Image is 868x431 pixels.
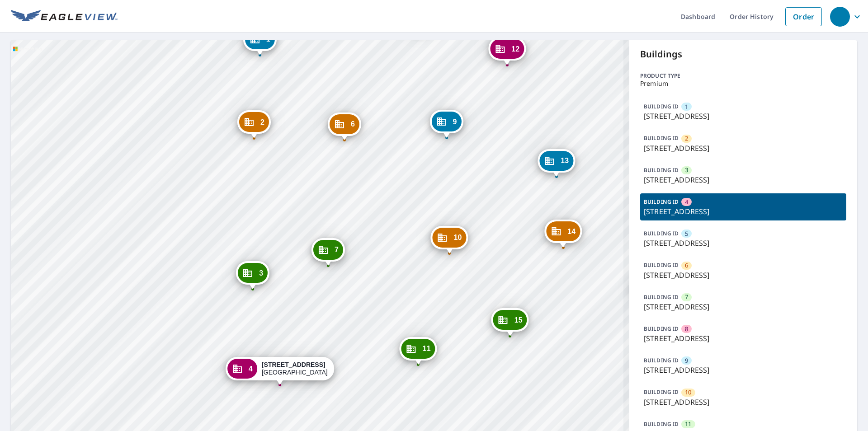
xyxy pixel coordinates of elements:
[644,325,679,333] p: BUILDING ID
[644,301,843,312] p: [STREET_ADDRESS]
[685,388,691,397] span: 10
[644,230,679,237] p: BUILDING ID
[491,308,529,336] div: Dropped pin, building 15, Commercial property, 5502 Pine Forest Ct Tampa, FL 33615
[644,166,679,174] p: BUILDING ID
[488,37,526,65] div: Dropped pin, building 12, Commercial property, 5619 Forest Haven Cir Tampa, FL 33615
[262,361,328,376] div: [GEOGRAPHIC_DATA]
[266,36,270,42] span: 1
[644,174,843,185] p: [STREET_ADDRESS]
[685,166,688,174] span: 3
[249,365,253,372] span: 4
[644,333,843,344] p: [STREET_ADDRESS]
[400,337,437,365] div: Dropped pin, building 11, Commercial property, 5515 Forest Haven Cir Tampa, FL 33615
[453,234,462,241] span: 10
[243,28,277,56] div: Dropped pin, building 1, Commercial property, 5605 Forest Haven Cir Tampa, FL 33615
[11,10,118,23] img: EV Logo
[430,226,468,254] div: Dropped pin, building 10, Commercial property, 8300 Oak Forest Ct Tampa, FL 33615
[644,365,843,375] p: [STREET_ADDRESS]
[640,47,846,61] p: Buildings
[640,80,846,87] p: Premium
[644,198,679,206] p: BUILDING ID
[640,72,846,80] p: Product type
[262,361,325,368] strong: [STREET_ADDRESS]
[544,220,582,248] div: Dropped pin, building 14, Commercial property, 5508 Pine Forest Ct Tampa, FL 33615
[644,111,843,122] p: [STREET_ADDRESS]
[423,345,431,352] span: 11
[644,356,679,364] p: BUILDING ID
[685,230,688,238] span: 5
[644,270,843,281] p: [STREET_ADDRESS]
[685,198,688,206] span: 4
[514,317,523,323] span: 15
[511,46,519,52] span: 12
[685,325,688,333] span: 8
[644,293,679,301] p: BUILDING ID
[644,420,679,428] p: BUILDING ID
[328,112,361,141] div: Dropped pin, building 6, Commercial property, 8305 Oak Forest Ct Tampa, FL 33615
[430,110,463,138] div: Dropped pin, building 9, Commercial property, 8301 Oak Forest Ct Tampa, FL 33615
[259,270,263,276] span: 3
[351,121,355,127] span: 6
[644,206,843,217] p: [STREET_ADDRESS]
[644,103,679,110] p: BUILDING ID
[685,103,688,111] span: 1
[644,388,679,396] p: BUILDING ID
[226,357,334,385] div: Dropped pin, building 4, Commercial property, 5525 Forest Haven Cir Tampa, FL 33615
[260,119,264,126] span: 2
[685,261,688,270] span: 6
[311,238,345,266] div: Dropped pin, building 7, Commercial property, 8308 Oak Forest Ct Tampa, FL 33615
[644,143,843,154] p: [STREET_ADDRESS]
[685,420,691,428] span: 11
[236,261,269,289] div: Dropped pin, building 3, Commercial property, 5527 Forest Haven Cir Tampa, FL 33615
[567,228,576,235] span: 14
[785,7,822,26] a: Order
[453,118,457,125] span: 9
[561,157,569,164] span: 13
[685,293,688,301] span: 7
[644,261,679,269] p: BUILDING ID
[685,134,688,143] span: 2
[538,149,575,177] div: Dropped pin, building 13, Commercial property, 5625 Forest Haven Cir Tampa, FL 33615
[237,110,271,138] div: Dropped pin, building 2, Commercial property, 5601 Forest Haven Cir Tampa, FL 33615
[644,397,843,408] p: [STREET_ADDRESS]
[335,246,339,253] span: 7
[644,238,843,248] p: [STREET_ADDRESS]
[685,356,688,365] span: 9
[644,134,679,142] p: BUILDING ID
